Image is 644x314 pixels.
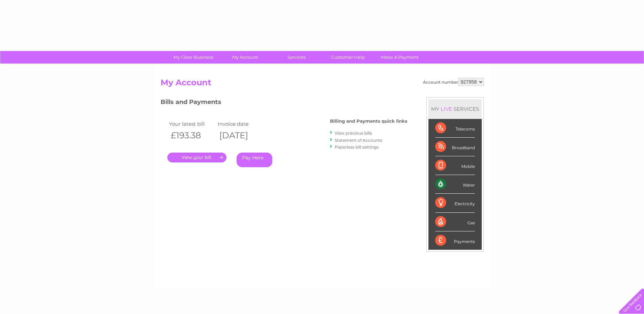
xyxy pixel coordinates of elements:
[435,231,475,250] div: Payments
[161,78,484,91] h2: My Account
[216,128,265,142] th: [DATE]
[435,175,475,194] div: Water
[335,130,372,136] a: View previous bills
[320,51,376,64] a: Customer Help
[428,99,482,119] div: MY SERVICES
[237,153,272,167] a: Pay Here
[217,51,273,64] a: My Account
[435,194,475,212] div: Electricity
[161,97,407,109] h3: Bills and Payments
[372,51,428,64] a: Make A Payment
[165,51,221,64] a: My Clear Business
[167,119,216,128] td: Your latest bill
[435,213,475,231] div: Gas
[167,153,226,162] a: .
[435,156,475,175] div: Mobile
[269,51,325,64] a: Services
[216,119,265,128] td: Invoice date
[335,144,379,150] a: Paperless bill settings
[435,119,475,138] div: Telecoms
[423,78,484,86] div: Account number
[330,119,407,124] h4: Billing and Payments quick links
[435,138,475,156] div: Broadband
[167,128,216,142] th: £193.38
[335,138,382,143] a: Statement of Accounts
[439,106,454,112] div: LIVE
